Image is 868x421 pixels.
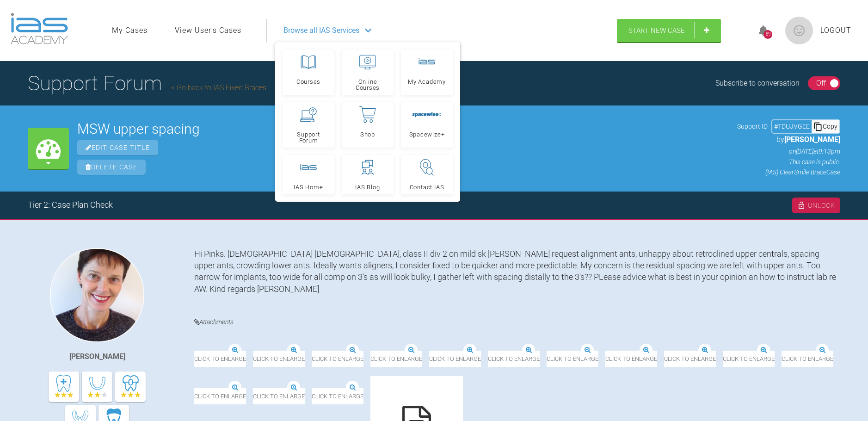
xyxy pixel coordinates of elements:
[772,121,812,131] div: # TDUJVGEE
[461,339,523,351] img: IMG_5318.JPG
[736,351,798,367] span: Click to enlarge
[598,351,660,367] span: Click to enlarge
[617,19,721,42] a: Start New Case
[194,339,251,351] img: SW lower.png
[263,376,325,388] img: IMG_5316.JPG
[470,376,532,388] img: IMG_5310.JPG
[11,13,68,44] img: logo-light.3e3ef733.png
[175,25,241,37] a: View User's Cases
[194,388,256,404] span: Click to enlarge
[28,67,266,99] h1: Support Forum
[408,79,446,85] span: My Academy
[529,351,591,367] span: Click to enlarge
[598,339,660,351] img: IMG_5313.JPG
[283,25,359,37] span: Browse all IAS Services
[355,184,380,190] span: IAS Blog
[785,17,813,44] img: profile.png
[461,351,523,367] span: Click to enlarge
[283,50,334,95] a: Courses
[194,376,256,388] img: IMG_5314.JPG
[784,135,840,144] span: [PERSON_NAME]
[77,160,146,175] span: Delete Case
[392,351,454,367] span: Click to enlarge
[171,83,266,92] a: Go back to IAS Fixed Braces
[294,184,323,190] span: IAS Home
[194,316,840,328] h4: Attachments
[797,201,806,210] img: unlock.cc94ed01.svg
[360,131,375,137] span: Shop
[470,388,532,404] span: Click to enlarge
[112,25,148,37] a: My Cases
[392,339,454,351] img: IMG_5322.JPG
[715,77,800,89] div: Subscribe to conversation
[401,102,453,148] a: Spacewize+
[737,121,768,131] span: Support ID
[258,339,316,351] img: SW upper.png
[812,120,839,132] div: Copy
[409,131,445,137] span: Spacewize+
[77,140,158,155] span: Edit Case Title
[401,388,463,404] span: Click to enlarge
[194,248,840,303] div: Hi Pinks. [DEMOGRAPHIC_DATA] [DEMOGRAPHIC_DATA], class II div 2 on mild sk [PERSON_NAME] request ...
[401,50,453,95] a: My Academy
[287,131,330,143] span: Support Forum
[346,79,389,91] span: Online Courses
[342,50,394,95] a: Online Courses
[667,339,729,351] img: IMG_5317.JPG
[737,146,840,156] p: on [DATE] at 9:13pm
[323,339,385,351] img: IMG_5311.JPG
[323,351,385,367] span: Click to enlarge
[410,184,444,190] span: Contact IAS
[258,351,316,367] span: Click to enlarge
[28,198,113,212] div: Tier 2: Case Plan Check
[69,351,125,363] div: [PERSON_NAME]
[77,122,729,136] h2: MSW upper spacing
[194,351,251,367] span: Click to enlarge
[737,134,840,146] p: by
[820,25,851,37] a: Logout
[50,248,144,342] img: Kirsten Andersen
[342,155,394,194] a: IAS Blog
[401,155,453,194] a: Contact IAS
[332,376,394,388] img: IMG_5320.JPG
[342,102,394,148] a: Shop
[736,339,798,351] img: IMG_5323.JPG
[667,351,729,367] span: Click to enlarge
[792,198,840,213] div: Unlock
[401,376,463,388] img: IMG_5321.JPG
[283,155,334,194] a: IAS Home
[263,388,325,404] span: Click to enlarge
[283,102,334,148] a: Support Forum
[763,30,772,39] div: 89
[296,79,320,85] span: Courses
[332,388,394,404] span: Click to enlarge
[529,339,591,351] img: IMG_5319.JPG
[737,157,840,167] p: This case is public.
[816,77,826,89] div: Off
[737,167,840,177] p: (IAS) ClearSmile Brace Case
[628,26,685,35] span: Start New Case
